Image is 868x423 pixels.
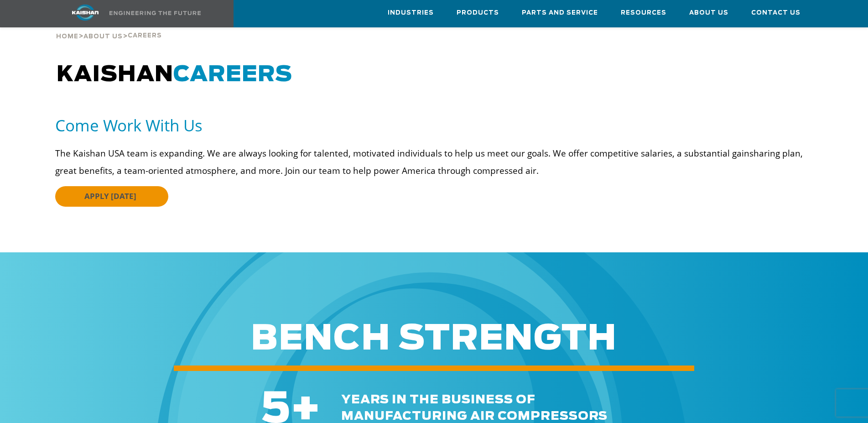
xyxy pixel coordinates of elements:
[55,145,821,179] p: The Kaishan USA team is expanding. We are always looking for talented, motivated individuals to h...
[83,34,123,40] span: About Us
[689,0,728,25] a: About Us
[56,32,78,40] a: Home
[51,5,120,21] img: kaishan logo
[341,394,608,422] span: years in the business of manufacturing air compressors
[522,0,598,25] a: Parts and Service
[55,186,168,207] a: APPLY [DATE]
[57,64,292,86] span: KAISHAN
[83,32,123,40] a: About Us
[457,8,499,18] span: Products
[689,8,728,18] span: About Us
[388,8,434,18] span: Industries
[84,191,136,201] span: APPLY [DATE]
[621,0,666,25] a: Resources
[56,34,78,40] span: Home
[55,115,821,136] h5: Come Work With Us
[457,0,499,25] a: Products
[522,8,598,18] span: Parts and Service
[621,8,666,18] span: Resources
[751,0,800,25] a: Contact Us
[109,11,201,15] img: Engineering the future
[751,8,800,18] span: Contact Us
[388,0,434,25] a: Industries
[173,64,292,86] span: CAREERS
[128,33,162,39] span: Careers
